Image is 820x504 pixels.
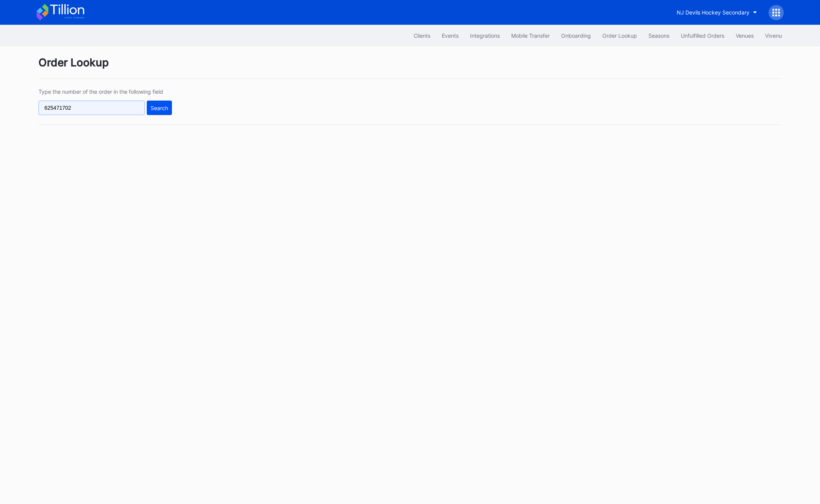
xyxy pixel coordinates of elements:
[561,32,591,39] div: Onboarding
[759,29,788,43] button: Vivenu
[765,32,782,39] div: Vivenu
[677,9,749,16] div: NJ Devils Hockey Secondary
[436,29,464,43] button: Events
[681,32,724,39] div: Unfulfilled Orders
[151,105,168,111] div: Search
[470,32,500,39] div: Integrations
[675,29,730,43] button: Unfulfilled Orders
[408,29,436,43] button: Clients
[39,88,172,95] div: Type the number of the order in the following field
[648,32,669,39] div: Seasons
[730,29,759,43] button: Venues
[414,32,430,39] div: Clients
[555,29,597,43] button: Onboarding
[39,56,782,79] div: Order Lookup
[671,5,763,19] button: NJ Devils Hockey Secondary
[736,32,754,39] div: Venues
[597,29,643,43] button: Order Lookup
[39,101,145,115] input: GT59662
[442,32,459,39] div: Events
[602,32,637,39] div: Order Lookup
[643,29,675,43] button: Seasons
[464,29,505,43] button: Integrations
[147,101,172,115] button: Search
[511,32,550,39] div: Mobile Transfer
[505,29,555,43] button: Mobile Transfer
